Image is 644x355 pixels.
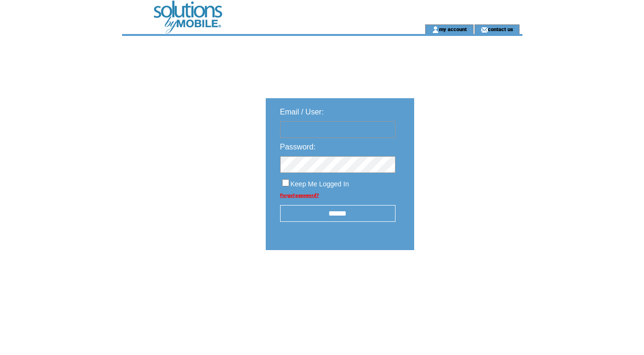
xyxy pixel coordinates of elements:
[442,274,490,286] img: transparent.png;jsessionid=8D9FAA279EE6D4C0D1C600E87A45AD20
[481,26,488,34] img: contact_us_icon.gif;jsessionid=8D9FAA279EE6D4C0D1C600E87A45AD20
[291,180,349,188] span: Keep Me Logged In
[280,193,319,198] a: Forgot password?
[280,108,324,116] span: Email / User:
[439,26,467,32] a: my account
[280,143,316,151] span: Password:
[488,26,513,32] a: contact us
[432,26,439,34] img: account_icon.gif;jsessionid=8D9FAA279EE6D4C0D1C600E87A45AD20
